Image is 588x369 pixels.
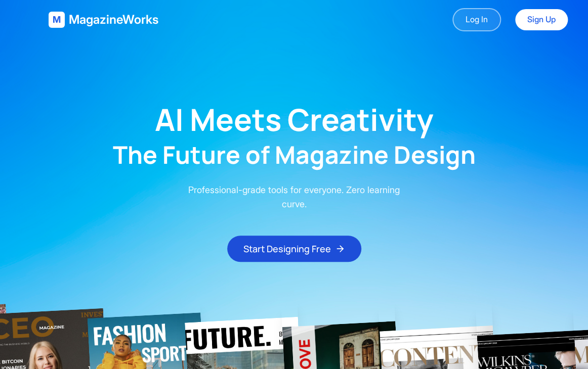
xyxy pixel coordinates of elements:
a: Log In [452,8,501,31]
span: M [53,13,61,27]
a: Sign Up [515,9,568,30]
p: Professional-grade tools for everyone. Zero learning curve. [181,183,407,211]
span: MagazineWorks [69,12,158,28]
button: Start Designing Free [227,236,361,262]
h2: The Future of Magazine Design [113,143,476,167]
h1: AI Meets Creativity [155,104,434,134]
